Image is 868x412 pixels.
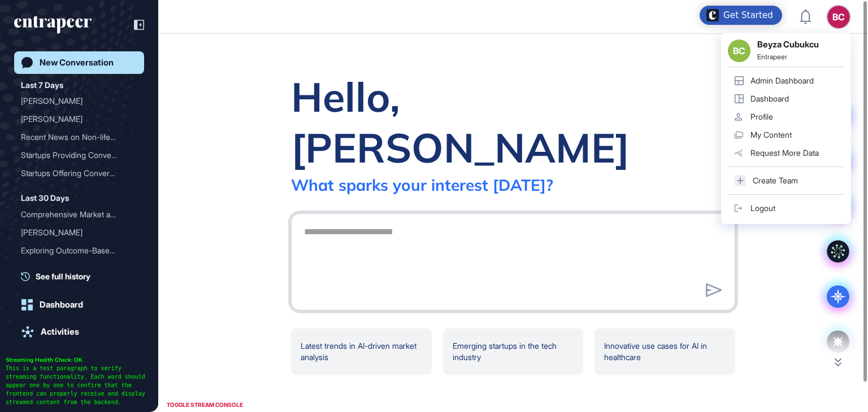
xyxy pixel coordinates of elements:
[21,92,137,110] div: Curie
[291,71,735,173] div: Hello, [PERSON_NAME]
[14,321,144,343] a: Activities
[36,270,90,282] span: See full history
[21,110,128,128] div: [PERSON_NAME]
[21,110,137,128] div: Curie
[14,16,92,34] div: entrapeer-logo
[21,205,137,223] div: Comprehensive Market and Competitor Intelligence Report on Atlas Robotics for Trakya Yatırım
[21,223,137,242] div: Reese
[21,260,128,278] div: Outcome-Based Contracting...
[21,164,128,182] div: Startups Offering Convers...
[723,10,773,21] div: Get Started
[21,78,63,92] div: Last 7 Days
[21,260,137,278] div: Outcome-Based Contracting in Grantmaking: Structure, Benefits, and Applications
[40,58,114,68] div: New Conversation
[40,300,83,310] div: Dashboard
[21,242,137,260] div: Exploring Outcome-Based Contracting in Grantmaking: Structure, Benefits, and Applications
[291,175,553,195] div: What sparks your interest [DATE]?
[21,270,144,282] a: See full history
[700,6,782,25] div: Open Get Started checklist
[291,328,432,375] div: Latest trends in AI-driven market analysis
[21,146,128,164] div: Startups Providing Conver...
[443,328,584,375] div: Emerging startups in the tech industry
[706,9,719,21] img: launcher-image-alternative-text
[21,128,137,146] div: Recent News on Non-life Reinsurance Market - Last Two Weeks
[21,146,137,164] div: Startups Providing Conversational AI and Chatbot-Based Enterprise Assistant Solutions
[21,205,128,223] div: Comprehensive Market and ...
[21,92,128,110] div: [PERSON_NAME]
[41,327,79,337] div: Activities
[21,242,128,260] div: Exploring Outcome-Based C...
[164,398,246,412] div: TOGGLE STREAM CONSOLE
[827,6,850,28] button: BC
[594,328,735,375] div: Innovative use cases for AI in healthcare
[21,223,128,242] div: [PERSON_NAME]
[21,164,137,182] div: Startups Offering Conversational AI and Chatbot-Based Enterprise Assistant Solutions
[21,128,128,146] div: Recent News on Non-life R...
[14,51,144,74] a: New Conversation
[14,293,144,316] a: Dashboard
[21,191,69,205] div: Last 30 Days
